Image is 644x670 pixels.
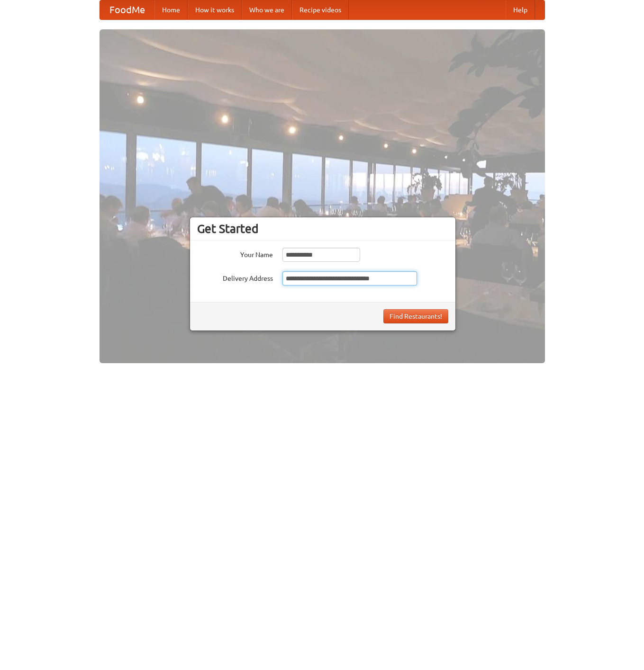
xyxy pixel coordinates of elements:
a: Home [154,0,188,19]
button: Find Restaurants! [383,309,448,323]
h3: Get Started [197,222,448,236]
a: How it works [188,0,242,19]
a: Help [506,0,535,19]
a: Recipe videos [292,0,349,19]
label: Your Name [197,248,273,259]
a: FoodMe [100,0,154,19]
label: Delivery Address [197,271,273,283]
a: Who we are [242,0,292,19]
